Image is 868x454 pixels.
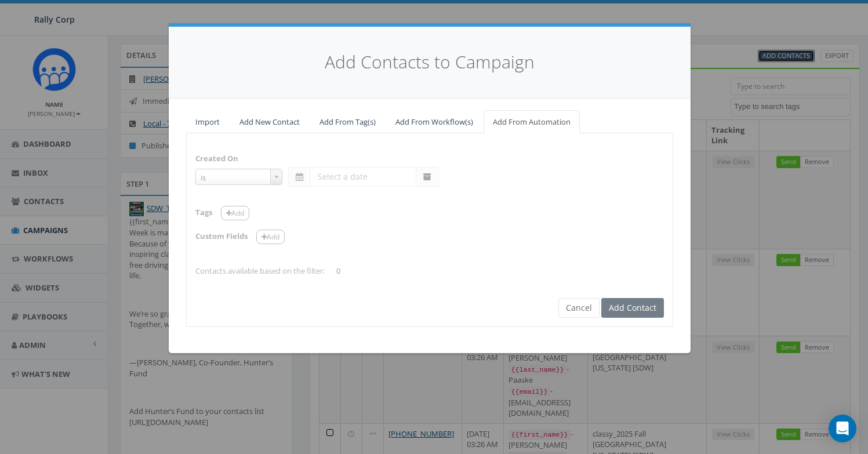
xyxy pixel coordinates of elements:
a: Add From Tag(s) [310,110,385,134]
a: Import [186,110,229,134]
button: Cancel [558,298,600,318]
button: Add Contact [601,298,664,318]
div: Open Intercom Messenger [829,415,856,442]
a: Add From Workflow(s) [386,110,482,134]
a: Add From Automation [484,110,580,134]
h4: Add Contacts to Campaign [186,50,673,75]
a: Add New Contact [230,110,309,134]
